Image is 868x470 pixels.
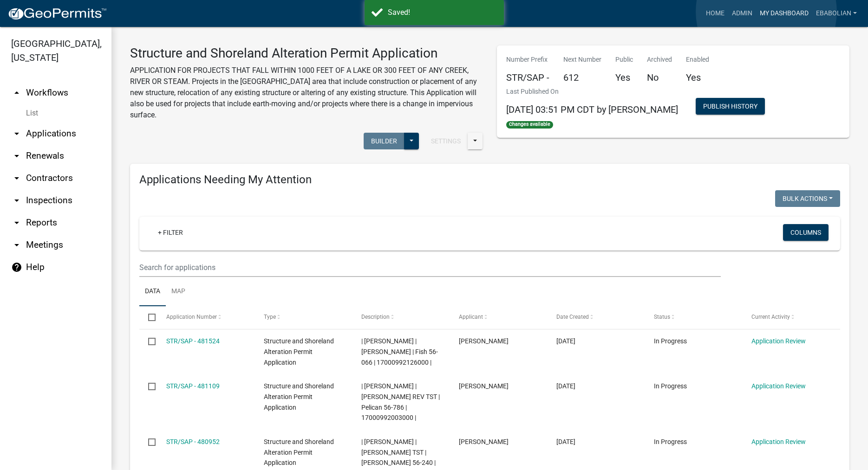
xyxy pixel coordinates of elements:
[388,7,497,18] div: Saved!
[459,314,483,320] span: Applicant
[615,72,633,83] h5: Yes
[11,150,22,161] i: arrow_drop_down
[702,5,728,22] a: Home
[424,133,468,149] button: Settings
[264,314,276,320] span: Type
[139,258,721,277] input: Search for applications
[506,55,549,64] p: Number Prefix
[728,5,756,22] a: Admin
[751,314,790,320] span: Current Activity
[506,104,678,115] span: [DATE] 03:51 PM CDT by [PERSON_NAME]
[11,239,22,251] i: arrow_drop_down
[756,5,812,22] a: My Dashboard
[11,87,22,98] i: arrow_drop_up
[812,5,861,22] a: ebabolian
[556,382,575,390] span: 09/19/2025
[556,337,575,345] span: 09/20/2025
[166,277,191,307] a: Map
[166,314,217,320] span: Application Number
[166,337,220,345] a: STR/SAP - 481524
[264,382,334,411] span: Structure and Shoreland Alteration Permit Application
[563,55,601,64] p: Next Number
[506,72,549,83] h5: STR/SAP -
[751,438,806,445] a: Application Review
[743,306,840,328] datatable-header-cell: Current Activity
[459,337,509,345] span: Joseph Rydell
[459,382,509,390] span: Kevin Lally
[139,277,166,307] a: Data
[654,438,687,445] span: In Progress
[11,262,22,273] i: help
[11,217,22,228] i: arrow_drop_down
[361,314,390,320] span: Description
[647,72,672,83] h5: No
[556,438,575,445] span: 09/19/2025
[696,103,765,111] wm-modal-confirm: Workflow Publish History
[686,55,709,64] p: Enabled
[645,306,743,328] datatable-header-cell: Status
[166,438,220,445] a: STR/SAP - 480952
[361,337,438,366] span: | Eric Babolian | MARC A JOHNSON | Fish 56-066 | 17000992126000 |
[647,55,672,64] p: Archived
[686,72,709,83] h5: Yes
[459,438,509,445] span: Brian Richard Brogard
[264,337,334,366] span: Structure and Shoreland Alteration Permit Application
[139,173,840,187] h4: Applications Needing My Attention
[150,224,190,241] a: + Filter
[352,306,450,328] datatable-header-cell: Description
[556,314,589,320] span: Date Created
[139,306,157,328] datatable-header-cell: Select
[166,382,220,390] a: STR/SAP - 481109
[450,306,548,328] datatable-header-cell: Applicant
[255,306,352,328] datatable-header-cell: Type
[11,173,22,184] i: arrow_drop_down
[11,128,22,139] i: arrow_drop_down
[751,337,806,345] a: Application Review
[696,98,765,115] button: Publish History
[751,382,806,390] a: Application Review
[654,314,670,320] span: Status
[11,195,22,206] i: arrow_drop_down
[361,382,440,421] span: | Eric Babolian | LALLY SANDBERG REV TST | Pelican 56-786 | 17000992003000 |
[364,133,405,149] button: Builder
[264,438,334,467] span: Structure and Shoreland Alteration Permit Application
[775,190,840,207] button: Bulk Actions
[130,45,483,61] h3: Structure and Shoreland Alteration Permit Application
[130,65,483,121] p: APPLICATION FOR PROJECTS THAT FALL WITHIN 1000 FEET OF A LAKE OR 300 FEET OF ANY CREEK, RIVER OR ...
[157,306,255,328] datatable-header-cell: Application Number
[548,306,645,328] datatable-header-cell: Date Created
[563,72,601,83] h5: 612
[506,121,554,129] span: Changes available
[615,55,633,64] p: Public
[783,224,829,241] button: Columns
[654,382,687,390] span: In Progress
[654,337,687,345] span: In Progress
[506,87,678,97] p: Last Published On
